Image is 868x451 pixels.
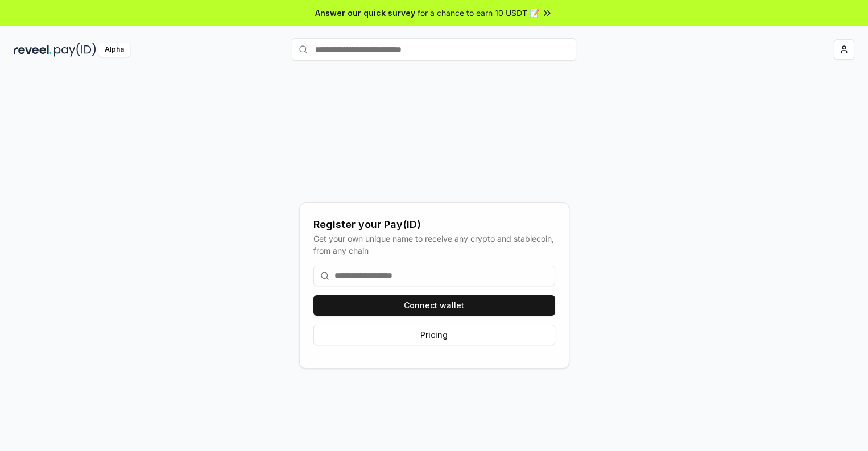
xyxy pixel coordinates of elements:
div: Register your Pay(ID) [313,217,555,233]
span: for a chance to earn 10 USDT 📝 [418,7,539,19]
img: pay_id [54,43,96,57]
div: Alpha [98,43,130,57]
button: Pricing [313,325,555,345]
div: Get your own unique name to receive any crypto and stablecoin, from any chain [313,233,555,256]
img: reveel_dark [14,43,52,57]
button: Connect wallet [313,295,555,316]
span: Answer our quick survey [315,7,415,19]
